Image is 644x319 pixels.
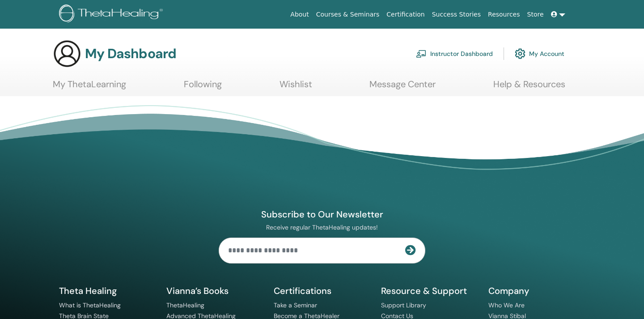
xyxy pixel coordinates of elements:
img: chalkboard-teacher.svg [416,50,427,58]
a: About [287,6,312,23]
a: Take a Seminar [274,301,317,309]
a: What is ThetaHealing [59,301,121,309]
h5: Company [488,285,585,297]
a: Store [524,6,547,23]
h4: Subscribe to Our Newsletter [219,208,425,220]
a: Courses & Seminars [313,6,383,23]
h5: Resource & Support [381,285,478,297]
img: logo.png [59,4,166,25]
a: My ThetaLearning [53,79,126,96]
a: Instructor Dashboard [416,44,493,64]
h5: Theta Healing [59,285,156,297]
h5: Certifications [274,285,370,297]
a: Certification [383,6,428,23]
a: Wishlist [280,79,312,96]
a: Success Stories [428,6,484,23]
a: Following [184,79,222,96]
a: ThetaHealing [166,301,204,309]
a: Message Center [369,79,436,96]
p: Receive regular ThetaHealing updates! [219,223,425,231]
a: Help & Resources [493,79,565,96]
img: generic-user-icon.jpg [53,39,81,68]
h5: Vianna’s Books [166,285,263,297]
a: Resources [484,6,524,23]
h3: My Dashboard [85,46,176,62]
img: cog.svg [515,46,525,61]
a: Who We Are [488,301,525,309]
a: Support Library [381,301,426,309]
a: My Account [515,44,564,64]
